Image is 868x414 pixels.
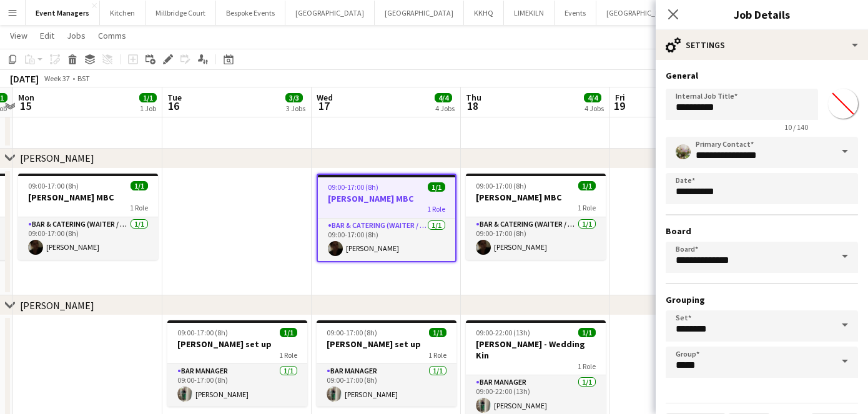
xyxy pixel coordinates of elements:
[666,225,858,237] h3: Board
[466,174,606,260] app-job-card: 09:00-17:00 (8h)1/1[PERSON_NAME] MBC1 RoleBar & Catering (Waiter / waitress)1/109:00-17:00 (8h)[P...
[285,93,303,102] span: 3/3
[596,1,686,25] button: [GEOGRAPHIC_DATA]
[317,364,456,407] app-card-role: Bar Manager1/109:00-17:00 (8h)[PERSON_NAME]
[435,104,455,113] div: 4 Jobs
[18,92,34,103] span: Mon
[280,328,297,337] span: 1/1
[145,1,216,25] button: Millbridge Court
[100,1,145,25] button: Kitchen
[774,122,818,132] span: 10 / 140
[35,27,59,44] a: Edit
[93,27,131,44] a: Comms
[10,30,27,41] span: View
[318,219,455,261] app-card-role: Bar & Catering (Waiter / waitress)1/109:00-17:00 (8h)[PERSON_NAME]
[656,30,868,60] div: Settings
[279,350,297,360] span: 1 Role
[20,152,94,164] div: [PERSON_NAME]
[131,181,148,190] span: 1/1
[464,1,504,25] button: KKHQ
[328,182,378,192] span: 09:00-17:00 (8h)
[613,99,625,113] span: 19
[464,99,481,113] span: 18
[656,6,868,22] h3: Job Details
[77,74,90,83] div: BST
[504,1,555,25] button: LIMEKILN
[20,299,94,312] div: [PERSON_NAME]
[578,328,596,337] span: 1/1
[140,104,156,113] div: 1 Job
[67,30,86,41] span: Jobs
[317,338,456,350] h3: [PERSON_NAME] set up
[615,92,625,103] span: Fri
[578,362,596,371] span: 1 Role
[476,181,526,190] span: 09:00-17:00 (8h)
[10,72,39,85] div: [DATE]
[427,204,445,214] span: 1 Role
[466,217,606,260] app-card-role: Bar & Catering (Waiter / waitress)1/109:00-17:00 (8h)[PERSON_NAME]
[327,328,377,337] span: 09:00-17:00 (8h)
[428,350,446,360] span: 1 Role
[62,27,91,44] a: Jobs
[18,174,158,260] app-job-card: 09:00-17:00 (8h)1/1[PERSON_NAME] MBC1 RoleBar & Catering (Waiter / waitress)1/109:00-17:00 (8h)[P...
[18,192,158,203] h3: [PERSON_NAME] MBC
[18,217,158,260] app-card-role: Bar & Catering (Waiter / waitress)1/109:00-17:00 (8h)[PERSON_NAME]
[16,99,34,113] span: 15
[177,328,228,337] span: 09:00-17:00 (8h)
[28,181,79,190] span: 09:00-17:00 (8h)
[435,93,452,102] span: 4/4
[317,174,456,262] app-job-card: 09:00-17:00 (8h)1/1[PERSON_NAME] MBC1 RoleBar & Catering (Waiter / waitress)1/109:00-17:00 (8h)[P...
[318,193,455,204] h3: [PERSON_NAME] MBC
[466,338,606,361] h3: [PERSON_NAME] - Wedding Kin
[5,27,32,44] a: View
[578,181,596,190] span: 1/1
[167,320,307,407] app-job-card: 09:00-17:00 (8h)1/1[PERSON_NAME] set up1 RoleBar Manager1/109:00-17:00 (8h)[PERSON_NAME]
[429,328,446,337] span: 1/1
[130,203,148,212] span: 1 Role
[167,364,307,407] app-card-role: Bar Manager1/109:00-17:00 (8h)[PERSON_NAME]
[578,203,596,212] span: 1 Role
[26,1,100,25] button: Event Managers
[285,1,375,25] button: [GEOGRAPHIC_DATA]
[555,1,596,25] button: Events
[165,99,182,113] span: 16
[139,93,157,102] span: 1/1
[317,320,456,407] app-job-card: 09:00-17:00 (8h)1/1[PERSON_NAME] set up1 RoleBar Manager1/109:00-17:00 (8h)[PERSON_NAME]
[375,1,464,25] button: [GEOGRAPHIC_DATA]
[98,30,126,41] span: Comms
[216,1,285,25] button: Bespoke Events
[167,338,307,350] h3: [PERSON_NAME] set up
[466,192,606,203] h3: [PERSON_NAME] MBC
[167,92,182,103] span: Tue
[666,70,858,81] h3: General
[41,74,72,83] span: Week 37
[428,182,445,192] span: 1/1
[40,30,54,41] span: Edit
[466,92,481,103] span: Thu
[584,93,601,102] span: 4/4
[315,99,333,113] span: 17
[286,104,305,113] div: 3 Jobs
[317,92,333,103] span: Wed
[584,104,604,113] div: 4 Jobs
[476,328,530,337] span: 09:00-22:00 (13h)
[666,294,858,305] h3: Grouping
